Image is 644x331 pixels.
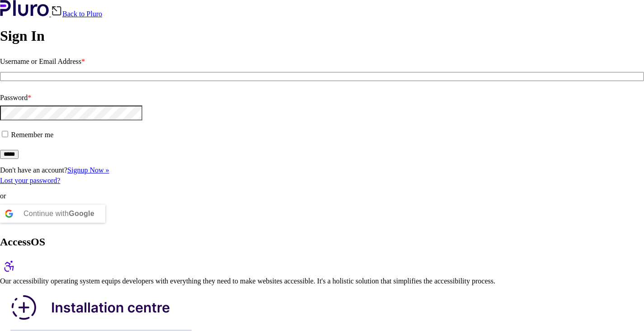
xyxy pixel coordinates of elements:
[69,210,94,217] b: Google
[67,166,109,174] a: Signup Now »
[24,205,94,223] div: Continue with
[51,5,62,16] img: Back icon
[51,10,102,18] a: Back to Pluro
[2,131,8,137] input: Remember me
